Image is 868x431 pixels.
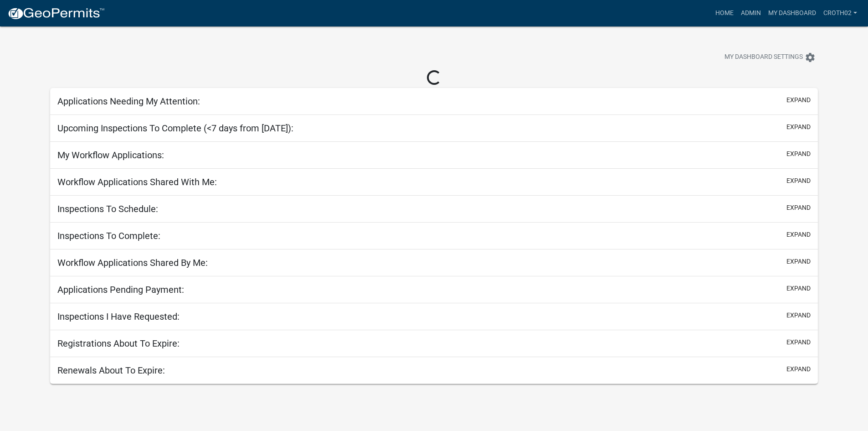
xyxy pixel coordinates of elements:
[57,177,217,187] h5: Workflow Applications Shared With Me:
[57,338,180,349] h5: Registrations About To Expire:
[57,96,200,107] h5: Applications Needing My Attention:
[786,230,811,239] button: expand
[57,203,158,214] h5: Inspections To Schedule:
[57,150,164,161] h5: My Workflow Applications:
[57,284,184,295] h5: Applications Pending Payment:
[717,48,823,66] button: My Dashboard Settingssettings
[786,95,811,105] button: expand
[57,257,208,268] h5: Workflow Applications Shared By Me:
[786,203,811,213] button: expand
[57,123,293,134] h5: Upcoming Inspections To Complete (<7 days from [DATE]):
[57,230,160,241] h5: Inspections To Complete:
[737,5,765,22] a: Admin
[765,5,820,22] a: My Dashboard
[820,5,861,22] a: croth02
[786,338,811,347] button: expand
[805,52,816,63] i: settings
[786,176,811,186] button: expand
[712,5,737,22] a: Home
[786,257,811,266] button: expand
[57,311,180,322] h5: Inspections I Have Requested:
[786,122,811,132] button: expand
[57,365,165,376] h5: Renewals About To Expire:
[724,52,803,63] span: My Dashboard Settings
[786,311,811,320] button: expand
[786,284,811,293] button: expand
[786,149,811,159] button: expand
[786,364,811,374] button: expand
